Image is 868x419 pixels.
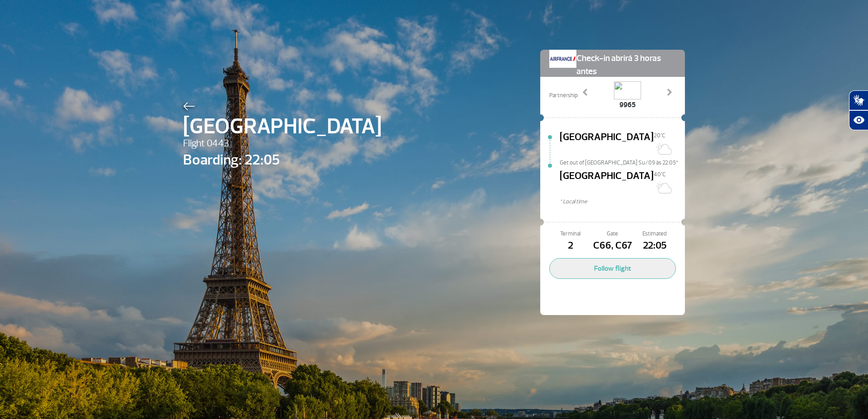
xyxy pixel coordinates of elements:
span: C66, C67 [591,238,633,254]
img: Sol com muitas nuvens [654,140,672,158]
span: Terminal [549,230,591,238]
span: Estimated [634,230,676,238]
img: Sol com muitas nuvens [654,179,672,197]
span: 2 [549,238,591,254]
span: Check-in abrirá 3 horas antes [576,50,676,78]
span: * Local time [560,198,685,206]
span: Get out of [GEOGRAPHIC_DATA] Su/09 às 22:05* [560,159,685,165]
span: [GEOGRAPHIC_DATA] [183,110,382,143]
span: [GEOGRAPHIC_DATA] [560,169,654,198]
span: Gate [591,230,633,238]
span: Partnership: [549,91,579,100]
span: 40°C [654,171,666,178]
button: Follow flight [549,258,676,279]
button: Abrir tradutor de língua de sinais. [849,90,868,110]
span: Boarding: 22:05 [183,149,382,171]
button: Abrir recursos assistivos. [849,110,868,130]
span: [GEOGRAPHIC_DATA] [560,130,654,159]
span: 20°C [654,132,665,139]
span: 9965 [614,99,641,110]
span: Flight 0443 [183,136,382,151]
span: 22:05 [634,238,676,254]
div: Plugin de acessibilidade da Hand Talk. [849,90,868,130]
